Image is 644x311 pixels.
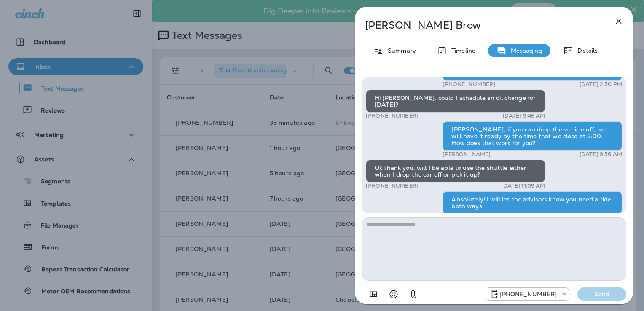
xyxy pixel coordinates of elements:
div: +1 (984) 409-9300 [486,289,569,299]
p: [DATE] 2:50 PM [580,81,622,88]
p: [DATE] 11:09 AM [501,182,545,189]
button: Add in a premade template [365,286,382,303]
p: [DATE] 9:56 AM [580,151,622,158]
p: [PHONE_NUMBER] [366,182,419,189]
p: Timeline [447,47,475,54]
p: [PHONE_NUMBER] [499,291,557,298]
p: [PHONE_NUMBER] [443,81,495,88]
p: [PHONE_NUMBER] [366,113,419,119]
div: Hi [PERSON_NAME], could I schedule an oil change for [DATE]? [366,90,545,113]
p: [PERSON_NAME] Brow [365,19,595,31]
div: [PERSON_NAME], if you can drop the vehicle off, we will have it ready by the time that we close a... [443,121,622,151]
p: [DATE] 9:46 AM [503,113,545,119]
p: Messaging [507,47,542,54]
div: Ok thank you, will I be able to use the shuttle either when I drop the car off or pick it up? [366,160,545,182]
button: Select an emoji [385,286,402,303]
p: [PERSON_NAME] [443,151,491,158]
p: Details [573,47,598,54]
div: Absolutely! I will let the advisors know you need a ride both ways. [443,191,622,214]
p: Summary [384,47,416,54]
